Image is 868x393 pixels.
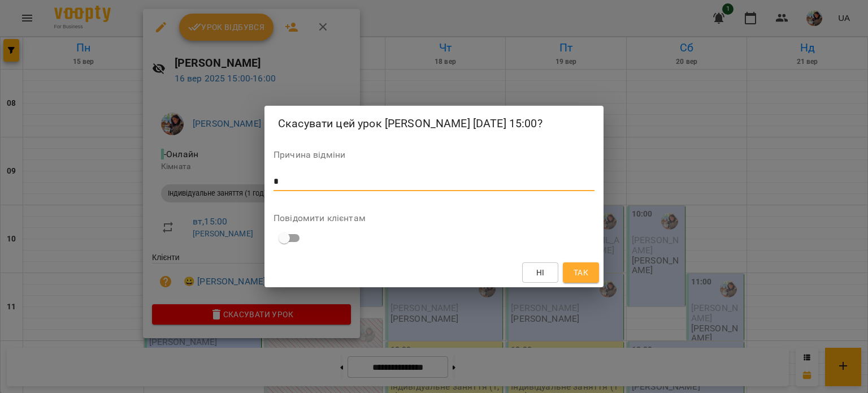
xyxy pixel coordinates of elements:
[536,266,545,279] span: Ні
[563,262,599,283] button: Так
[574,266,588,279] span: Так
[274,150,594,159] label: Причина відміни
[278,115,590,132] h2: Скасувати цей урок [PERSON_NAME] [DATE] 15:00?
[274,214,594,223] label: Повідомити клієнтам
[522,262,558,283] button: Ні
